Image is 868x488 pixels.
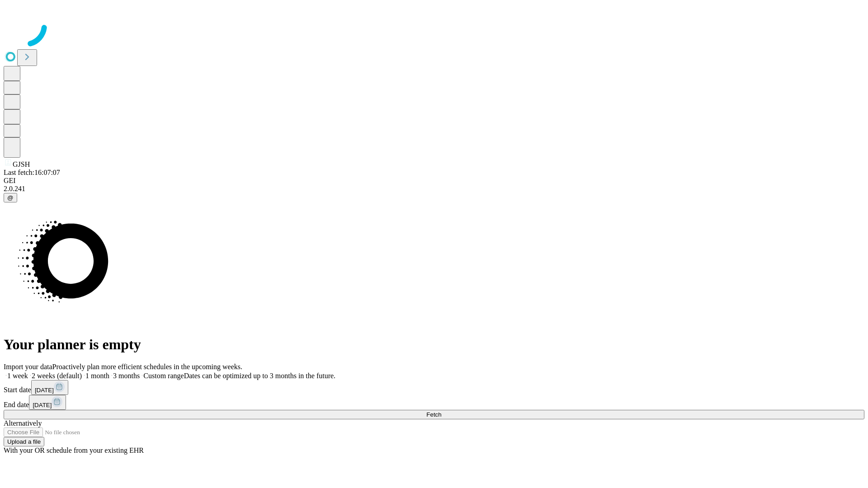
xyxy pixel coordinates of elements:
[35,387,54,394] span: [DATE]
[4,185,864,193] div: 2.0.241
[4,446,144,454] span: With your OR schedule from your existing EHR
[143,372,184,380] span: Custom range
[4,437,44,446] button: Upload a file
[31,380,68,395] button: [DATE]
[4,410,864,419] button: Fetch
[4,193,17,202] button: @
[113,372,140,380] span: 3 months
[7,194,14,201] span: @
[4,336,864,353] h1: Your planner is empty
[29,395,66,410] button: [DATE]
[426,411,441,418] span: Fetch
[52,363,242,371] span: Proactively plan more efficient schedules in the upcoming weeks.
[33,402,52,408] span: [DATE]
[4,177,864,185] div: GEI
[4,169,60,176] span: Last fetch: 16:07:07
[184,372,335,380] span: Dates can be optimized up to 3 months in the future.
[4,395,864,410] div: End date
[85,372,109,380] span: 1 month
[4,419,42,427] span: Alternatively
[32,372,82,380] span: 2 weeks (default)
[4,380,864,395] div: Start date
[4,363,52,371] span: Import your data
[13,160,30,168] span: GJSH
[7,372,28,380] span: 1 week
